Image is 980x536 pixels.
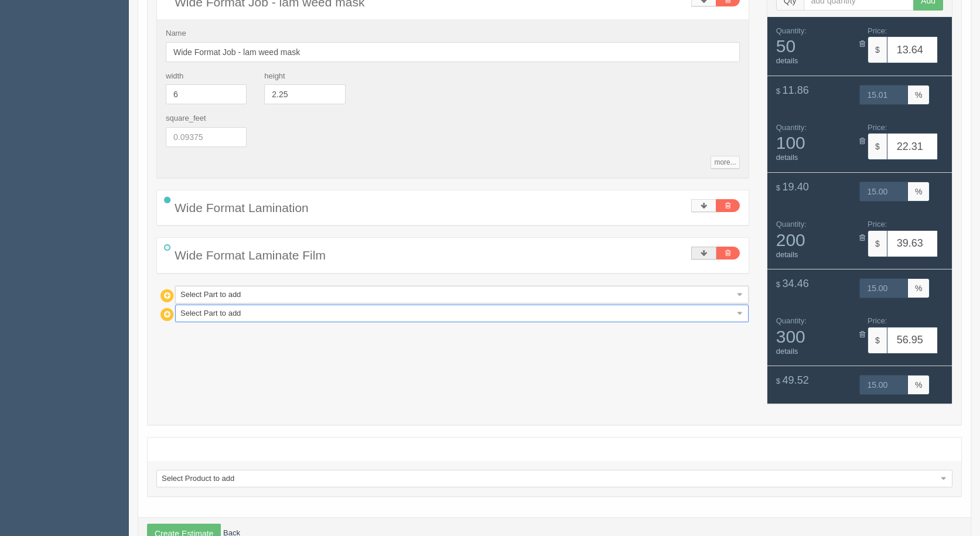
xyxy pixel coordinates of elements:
span: $ [868,230,887,257]
span: Quantity: [776,123,807,132]
label: Name [166,28,186,39]
a: details [776,347,798,356]
span: % [908,278,930,298]
a: details [776,250,798,259]
a: Select Part to add [175,286,749,303]
span: $ [868,327,887,354]
span: Quantity: [776,316,807,325]
span: $ [868,36,887,63]
a: details [776,153,798,162]
span: 300 [776,327,851,346]
input: Name [166,42,740,62]
span: % [908,85,930,105]
label: width [166,71,183,82]
span: 200 [776,230,851,250]
label: height [264,71,285,82]
span: Select Product to add [162,470,937,487]
span: % [908,375,930,395]
span: 50 [776,36,851,56]
span: $ [776,377,780,385]
span: Quantity: [776,26,807,35]
span: 34.46 [783,278,809,289]
span: $ [776,280,780,289]
span: $ [776,183,780,192]
a: Select Part to add [175,305,749,322]
span: Select Part to add [180,286,733,303]
span: Price: [868,220,887,228]
span: % [908,182,930,202]
span: Wide Format Laminate Film [175,248,326,262]
span: Price: [868,316,887,325]
a: more... [711,156,739,169]
input: 0.09375 [166,127,247,147]
span: 49.52 [783,374,809,386]
span: 100 [776,133,851,152]
span: Price: [868,26,887,35]
span: Select Part to add [180,305,733,322]
span: $ [776,87,780,95]
label: square_feet [166,113,206,124]
span: 19.40 [783,181,809,193]
a: details [776,56,798,65]
span: Wide Format Lamination [175,201,309,214]
span: $ [868,133,887,160]
span: Quantity: [776,220,807,228]
span: Price: [868,123,887,132]
a: Select Product to add [156,470,952,487]
span: 11.86 [783,84,809,96]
